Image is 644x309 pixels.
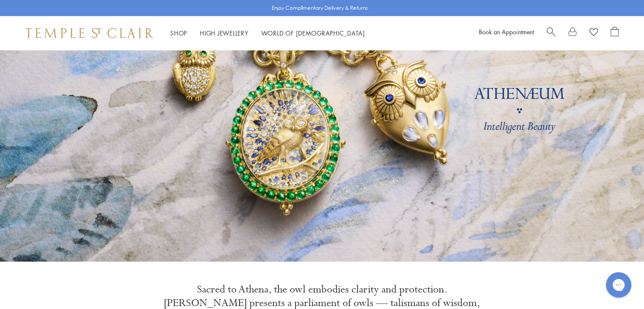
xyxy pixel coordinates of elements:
[170,28,365,39] nav: Main navigation
[602,269,636,301] iframe: Gorgias live chat messenger
[261,29,365,37] a: World of [DEMOGRAPHIC_DATA]World of [DEMOGRAPHIC_DATA]
[200,29,249,37] a: High JewelleryHigh Jewellery
[479,28,534,36] a: Book an Appointment
[547,27,556,39] a: Search
[611,27,619,39] a: Open Shopping Bag
[272,4,368,12] p: Enjoy Complimentary Delivery & Returns
[170,29,187,37] a: ShopShop
[589,27,598,39] a: View Wishlist
[25,28,153,38] img: Temple St. Clair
